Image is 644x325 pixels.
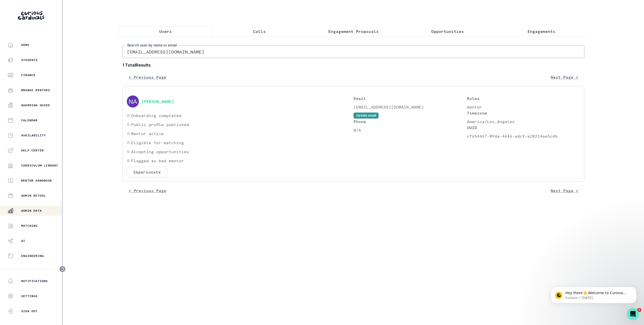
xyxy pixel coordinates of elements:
p: Guardian Guide [21,103,50,107]
p: Accepting opportunities [131,149,189,155]
p: Curriculum Library [21,164,58,168]
img: Curious Cardinals Logo [18,11,44,20]
p: Onboarding completed [131,113,181,119]
p: Phone [353,119,467,125]
p: Engagement Proposals [328,28,379,34]
button: < Previous Page [123,72,172,82]
p: Notifications [21,279,48,283]
p: Sign Out [21,309,38,313]
p: Browse Mentors [21,88,50,92]
p: Calendar [21,118,38,122]
p: AI [21,239,25,243]
p: Admin Retool [21,194,46,198]
p: Help Center [21,148,44,152]
iframe: Intercom live chat [627,308,639,320]
p: Settings [21,294,38,298]
p: Public profile published [131,122,189,128]
p: Engagements [528,28,555,34]
p: Home [21,43,29,47]
p: Mentor active [131,131,164,137]
iframe: Intercom notifications message [543,276,644,311]
p: Users [159,28,172,34]
p: Calls [253,28,266,34]
button: Impersonate [127,167,167,177]
p: Availability [21,133,46,137]
p: Admin Data [21,209,42,213]
p: N/A [353,127,467,133]
p: Flagged as bad mentor [131,158,184,164]
p: Students [21,58,38,62]
button: Toggle sidebar [59,266,66,272]
button: Next Page > [545,186,584,196]
button: < Previous Page [123,186,172,196]
p: Eligible for matching [131,140,184,146]
button: Next Page > [545,72,584,82]
p: [EMAIL_ADDRESS][DOMAIN_NAME] [353,104,467,110]
p: Email [353,95,467,101]
p: Matching [21,224,38,228]
p: Opportunities [431,28,464,34]
p: UUID [467,125,580,131]
p: cf654467-09da-4646-adc9-a20214ae5c4b [467,133,580,139]
button: [PERSON_NAME] [141,99,174,104]
p: Timezone [467,110,580,116]
img: svg [127,95,139,107]
p: mentor [467,104,580,110]
button: Update email [353,113,379,119]
p: America/Los_Angeles [467,119,580,125]
p: Mentor Handbook [21,179,52,183]
span: 2 [637,308,641,312]
b: 1 Total Results [123,62,584,68]
p: Finance [21,73,35,77]
p: Roles [467,95,580,101]
p: Engineering [21,254,44,258]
